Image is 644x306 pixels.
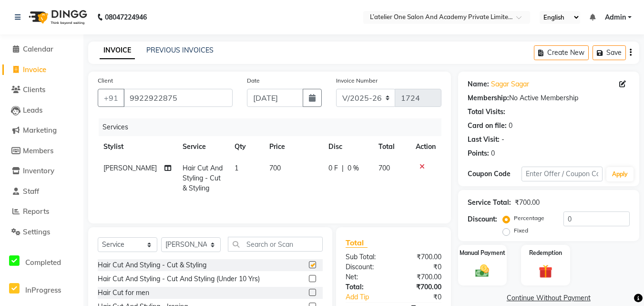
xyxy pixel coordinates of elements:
[410,136,441,158] th: Action
[269,164,281,172] span: 700
[177,136,229,158] th: Service
[468,214,497,224] div: Discount:
[468,93,630,103] div: No Active Membership
[123,89,233,107] input: Search by Name/Mobile/Email/Code
[2,186,81,197] a: Staff
[2,166,81,177] a: Inventory
[534,45,589,60] button: Create New
[23,227,50,236] span: Settings
[23,207,49,216] span: Reports
[98,76,113,85] label: Client
[2,84,81,95] a: Clients
[338,252,393,262] div: Sub Total:
[593,45,626,60] button: Save
[23,126,57,135] span: Marketing
[2,227,81,238] a: Settings
[98,89,124,107] button: +91
[24,4,90,31] img: logo
[2,206,81,217] a: Reports
[98,136,177,158] th: Stylist
[105,4,147,31] b: 08047224946
[183,164,223,192] span: Hair Cut And Styling - Cut & Styling
[235,164,238,172] span: 1
[342,163,344,173] span: |
[228,237,323,252] input: Search or Scan
[23,106,42,115] span: Leads
[605,12,626,22] span: Admin
[468,93,509,103] div: Membership:
[23,146,53,155] span: Members
[471,263,493,279] img: _cash.svg
[2,105,81,116] a: Leads
[100,42,135,59] a: INVOICE
[468,135,500,145] div: Last Visit:
[393,262,448,272] div: ₹0
[378,164,390,172] span: 700
[23,44,53,53] span: Calendar
[25,258,61,267] span: Completed
[328,163,338,173] span: 0 F
[146,46,214,54] a: PREVIOUS INVOICES
[460,249,505,257] label: Manual Payment
[468,148,489,158] div: Points:
[99,118,449,136] div: Services
[491,148,495,158] div: 0
[393,282,448,292] div: ₹700.00
[229,136,264,158] th: Qty
[514,226,528,235] label: Fixed
[403,292,449,302] div: ₹0
[338,292,402,302] a: Add Tip
[521,167,603,181] input: Enter Offer / Coupon Code
[338,272,393,282] div: Net:
[23,166,54,175] span: Inventory
[501,135,504,145] div: -
[23,65,46,74] span: Invoice
[606,167,634,181] button: Apply
[98,274,260,284] div: Hair Cut And Styling - Cut And Styling (Under 10 Yrs)
[534,263,557,280] img: _gift.svg
[23,85,45,94] span: Clients
[468,169,521,179] div: Coupon Code
[460,293,637,303] a: Continue Without Payment
[2,125,81,136] a: Marketing
[509,121,512,131] div: 0
[103,164,157,172] span: [PERSON_NAME]
[529,249,562,257] label: Redemption
[393,272,448,282] div: ₹700.00
[23,187,39,196] span: Staff
[25,285,61,295] span: InProgress
[491,79,529,89] a: Sagar Sagar
[338,282,393,292] div: Total:
[2,44,81,55] a: Calendar
[2,64,81,75] a: Invoice
[2,146,81,157] a: Members
[323,136,373,158] th: Disc
[373,136,410,158] th: Total
[346,238,368,248] span: Total
[468,198,511,208] div: Service Total:
[338,262,393,272] div: Discount:
[348,163,359,173] span: 0 %
[336,76,378,85] label: Invoice Number
[98,260,206,270] div: Hair Cut And Styling - Cut & Styling
[264,136,323,158] th: Price
[468,121,507,131] div: Card on file:
[515,198,540,208] div: ₹700.00
[247,76,260,85] label: Date
[468,107,505,117] div: Total Visits:
[98,288,149,298] div: Hair Cut for men
[393,252,448,262] div: ₹700.00
[468,79,489,89] div: Name:
[514,214,544,222] label: Percentage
